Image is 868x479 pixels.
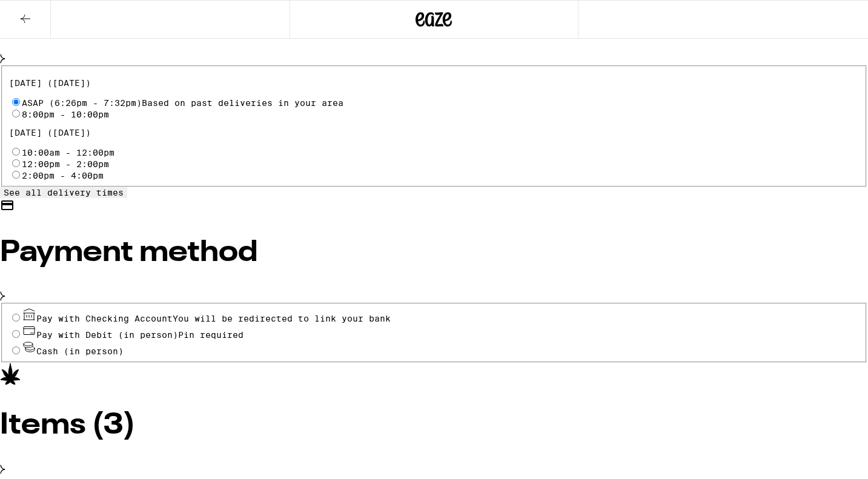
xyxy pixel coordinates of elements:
span: Cash (in person) [36,346,124,356]
label: 8:00pm - 10:00pm [22,110,109,119]
label: 12:00pm - 2:00pm [22,159,109,169]
span: See all delivery times [4,188,124,197]
span: ASAP (6:26pm - 7:32pm) [22,98,343,108]
span: Pay with Debit (in person) [36,330,178,340]
p: [DATE] ([DATE]) [9,78,860,88]
span: Pin required [178,330,244,340]
p: [DATE] ([DATE]) [9,128,860,137]
span: Based on past deliveries in your area [142,98,343,108]
label: 10:00am - 12:00pm [22,148,114,157]
label: 2:00pm - 4:00pm [22,171,104,180]
span: You will be redirected to link your bank [173,314,391,323]
span: Pay with Checking Account [36,314,391,323]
